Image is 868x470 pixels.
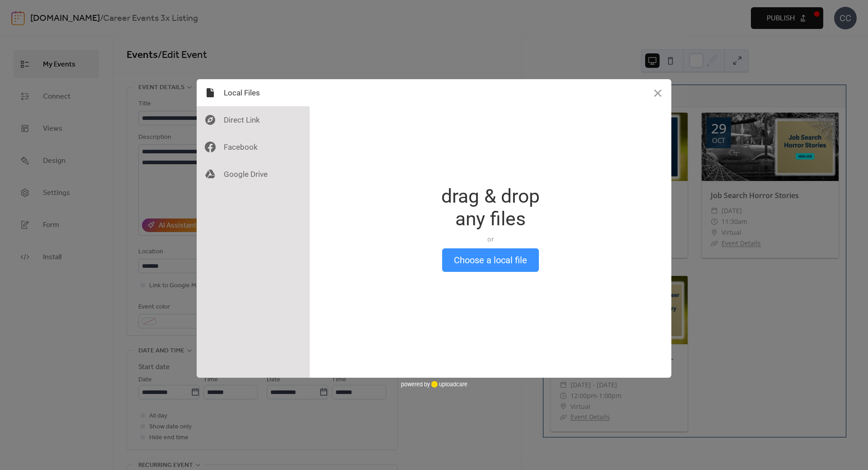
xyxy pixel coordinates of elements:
div: or [441,235,540,244]
div: Google Drive [197,161,310,188]
div: Local Files [197,79,310,106]
button: Close [644,79,671,106]
a: uploadcare [430,381,467,388]
div: drag & drop any files [441,185,540,230]
div: Facebook [197,133,310,161]
button: Choose a local file [442,248,539,272]
div: Direct Link [197,106,310,133]
div: powered by [401,378,467,391]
